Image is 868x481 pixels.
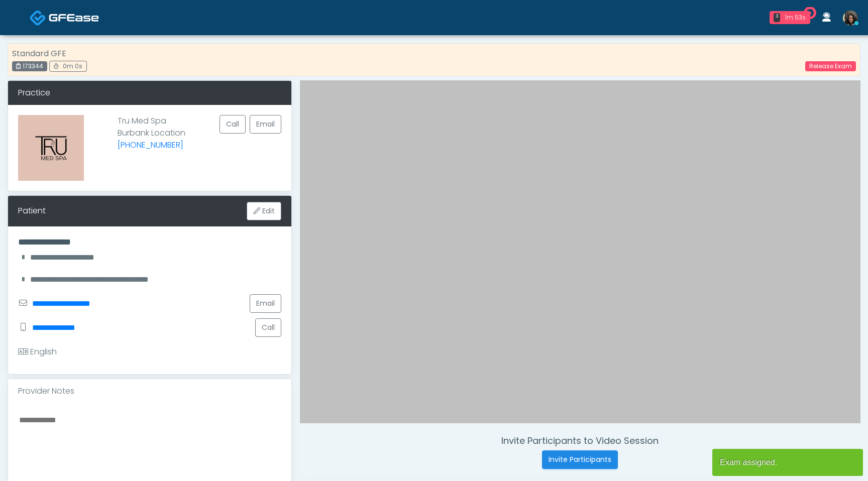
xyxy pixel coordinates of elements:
[30,10,46,26] img: Docovia
[12,48,66,59] strong: Standard GFE
[764,7,816,28] a: 3 1m 53s
[8,379,291,403] div: Provider Notes
[118,139,183,151] a: [PHONE_NUMBER]
[220,115,246,134] button: Call
[300,435,860,446] h4: Invite Participants to Video Session
[8,81,291,105] div: Practice
[49,13,99,23] img: Docovia
[712,449,863,476] article: Exam assigned.
[784,13,806,22] div: 1m 53s
[18,205,46,217] div: Patient
[247,202,281,220] button: Edit
[30,1,99,34] a: Docovia
[843,11,858,26] img: Nike Elizabeth Akinjero
[118,115,185,173] p: Tru Med Spa Burbank Location
[805,61,856,71] a: Release Exam
[250,115,281,134] a: Email
[774,13,780,22] div: 3
[18,115,84,181] img: Provider image
[18,346,57,358] div: English
[250,294,281,313] a: Email
[63,62,82,70] span: 0m 0s
[12,61,47,71] div: 173344
[255,318,281,337] button: Call
[542,450,618,469] button: Invite Participants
